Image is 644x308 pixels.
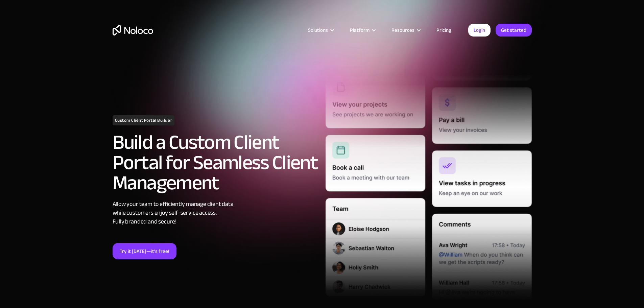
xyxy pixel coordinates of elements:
[113,132,319,193] h2: Build a Custom Client Portal for Seamless Client Management
[113,200,319,226] div: Allow your team to efficiently manage client data while customers enjoy self-service access. Full...
[341,26,383,34] div: Platform
[113,25,153,35] a: home
[428,26,460,34] a: Pricing
[383,26,428,34] div: Resources
[113,115,175,125] h1: Custom Client Portal Builder
[113,243,176,259] a: Try it [DATE]—it’s free!
[496,24,532,37] a: Get started
[391,26,414,34] div: Resources
[468,24,491,37] a: Login
[308,26,328,34] div: Solutions
[300,26,341,34] div: Solutions
[350,26,369,34] div: Platform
